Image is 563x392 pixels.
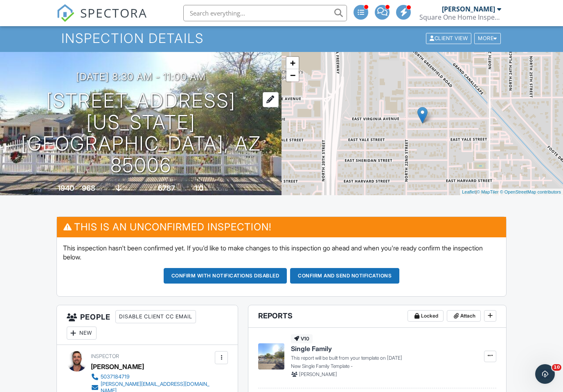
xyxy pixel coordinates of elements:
img: The Best Home Inspection Software - Spectora [56,4,74,22]
span: SPECTORA [80,4,147,21]
input: Search everything... [183,5,347,21]
div: [PERSON_NAME] [91,360,144,373]
span: Lot Size [140,186,157,192]
a: 5037184719 [91,373,213,381]
div: 5037184719 [101,374,130,380]
div: More [474,33,501,44]
div: 1.0 [194,184,203,192]
span: 10 [552,364,561,371]
iframe: Intercom live chat [535,364,555,384]
h3: People [57,305,238,345]
button: Confirm and send notifications [290,268,399,284]
button: Confirm with notifications disabled [164,268,287,284]
a: Zoom in [286,57,299,69]
h1: [STREET_ADDRESS][US_STATE] [GEOGRAPHIC_DATA], AZ 85006 [13,90,268,176]
span: sq. ft. [97,186,108,192]
span: Inspector [91,353,119,359]
p: This inspection hasn't been confirmed yet. If you'd like to make changes to this inspection go ah... [63,243,500,262]
a: SPECTORA [56,11,147,28]
div: Client View [426,33,471,44]
div: [PERSON_NAME] [442,5,495,13]
a: © MapTiler [477,189,499,194]
div: Disable Client CC Email [115,310,196,323]
a: Leaflet [462,189,475,194]
a: Client View [425,35,473,41]
h1: Inspection Details [61,31,501,45]
div: 968 [82,184,95,192]
div: Square One Home Inspections, LLC [419,13,501,21]
div: 1940 [58,184,74,192]
div: New [67,327,97,340]
span: slab [123,186,132,192]
div: 6787 [158,184,175,192]
a: © OpenStreetMap contributors [500,189,561,194]
span: bathrooms [205,186,228,192]
span: Built [47,186,56,192]
a: Zoom out [286,69,299,81]
h3: This is an Unconfirmed Inspection! [57,217,507,237]
span: sq.ft. [176,186,187,192]
div: | [460,189,563,196]
h3: [DATE] 8:30 am - 11:00 am [76,71,206,82]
